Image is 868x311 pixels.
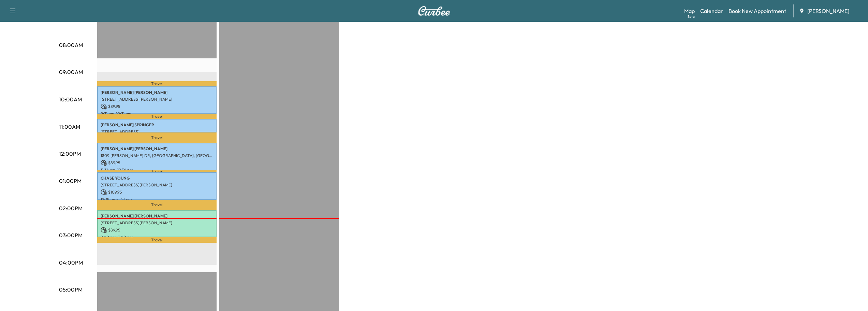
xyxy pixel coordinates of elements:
p: $ 89.95 [101,227,213,233]
p: [STREET_ADDRESS][PERSON_NAME] [101,220,213,226]
p: 10:00AM [59,95,82,103]
p: 1809 [PERSON_NAME] DR, [GEOGRAPHIC_DATA], [GEOGRAPHIC_DATA], [GEOGRAPHIC_DATA] [101,153,213,158]
p: 2:00 pm - 3:00 pm [101,235,213,240]
p: 12:00PM [59,150,81,158]
a: Book New Appointment [729,7,786,15]
p: [STREET_ADDRESS][PERSON_NAME] [101,97,213,102]
img: Curbee Logo [418,6,451,16]
p: 11:34 am - 12:34 pm [101,167,213,173]
p: Travel [97,81,217,86]
a: Calendar [700,7,723,15]
p: 01:00PM [59,177,82,185]
p: Travel [97,132,217,143]
p: 9:31 am - 10:31 am [101,111,213,116]
p: 12:38 pm - 1:38 pm [101,197,213,202]
p: Travel [97,170,217,172]
p: Travel [97,237,217,243]
p: CHASE YOUNG [101,175,213,181]
span: [PERSON_NAME] [807,7,849,15]
p: [PERSON_NAME] [PERSON_NAME] [101,213,213,219]
p: 05:00PM [59,285,83,294]
p: $ 89.95 [101,103,213,110]
p: 08:00AM [59,41,83,49]
p: Travel [97,114,217,119]
p: Travel [97,200,217,210]
p: [PERSON_NAME] SPRINGER [101,122,213,128]
p: [STREET_ADDRESS][PERSON_NAME] [101,182,213,188]
p: $ 109.95 [101,189,213,195]
p: 02:00PM [59,204,83,212]
p: $ 89.95 [101,160,213,166]
p: 03:00PM [59,231,83,239]
p: 11:00AM [59,123,80,131]
div: Beta [688,14,695,19]
p: 09:00AM [59,68,83,76]
p: [PERSON_NAME] [PERSON_NAME] [101,90,213,95]
a: MapBeta [684,7,695,15]
p: [PERSON_NAME] [PERSON_NAME] [101,146,213,152]
p: 04:00PM [59,258,83,267]
p: [STREET_ADDRESS] [101,129,213,135]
